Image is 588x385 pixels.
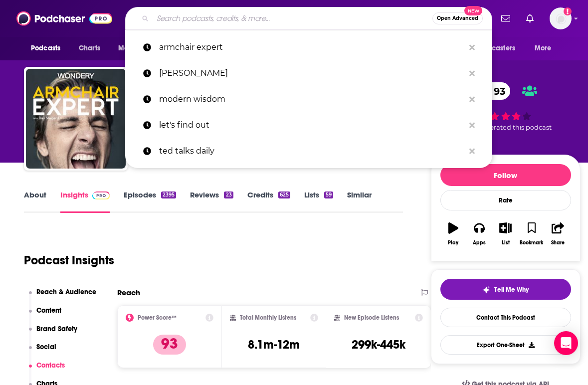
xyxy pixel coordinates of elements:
[482,286,490,294] img: tell me why sparkle
[344,314,399,321] h2: New Episode Listens
[551,240,565,246] div: Share
[466,216,492,252] button: Apps
[352,337,405,352] h3: 299k-445k
[138,314,177,321] h2: Power Score™
[494,286,529,294] span: Tell Me Why
[31,41,60,55] span: Podcasts
[26,69,126,169] img: Armchair Expert with Dax Shepard
[448,240,458,246] div: Play
[29,288,97,306] button: Reach & Audience
[440,164,571,186] button: Follow
[432,12,483,24] button: Open AdvancedNew
[522,10,538,27] a: Show notifications dropdown
[125,86,492,112] a: modern wisdom
[347,190,372,213] a: Similar
[159,60,464,86] p: jordan peterson
[29,361,65,380] button: Contacts
[125,7,492,30] div: Search podcasts, credits, & more...
[497,10,514,27] a: Show notifications dropdown
[29,343,57,361] button: Social
[124,190,176,213] a: Episodes2395
[125,60,492,86] a: [PERSON_NAME]
[528,39,564,58] button: open menu
[440,279,571,300] button: tell me why sparkleTell Me Why
[431,70,581,144] div: 93 72 peoplerated this podcast
[324,192,333,198] div: 59
[125,138,492,164] a: ted talks daily
[248,337,300,352] h3: 8.1m-12m
[79,41,100,55] span: Charts
[484,82,510,100] span: 93
[29,306,62,325] button: Content
[461,39,530,58] button: open menu
[550,7,572,29] button: Show profile menu
[550,7,572,29] span: Logged in as HughE
[125,112,492,138] a: let's find out
[36,288,96,296] p: Reach & Audience
[224,192,233,198] div: 23
[494,124,552,131] span: rated this podcast
[36,325,77,333] p: Brand Safety
[520,240,543,246] div: Bookmark
[72,39,106,58] a: Charts
[24,190,46,213] a: About
[464,6,482,15] span: New
[440,190,571,210] div: Rate
[159,138,464,164] p: ted talks daily
[502,240,510,246] div: List
[492,216,518,252] button: List
[24,253,114,268] h1: Podcast Insights
[564,7,572,15] svg: Add a profile image
[117,288,140,297] h2: Reach
[92,192,110,199] img: Podchaser Pro
[16,9,112,28] img: Podchaser - Follow, Share and Rate Podcasts
[153,335,186,355] p: 93
[440,308,571,327] a: Contact This Podcast
[60,190,110,213] a: InsightsPodchaser Pro
[554,331,578,355] div: Open Intercom Messenger
[153,10,432,26] input: Search podcasts, credits, & more...
[159,34,464,60] p: armchair expert
[161,192,176,198] div: 2395
[111,39,167,58] button: open menu
[190,190,233,213] a: Reviews23
[36,343,56,351] p: Social
[437,16,478,21] span: Open Advanced
[550,7,572,29] img: User Profile
[36,361,65,370] p: Contacts
[24,39,73,58] button: open menu
[118,41,154,55] span: Monitoring
[247,190,290,213] a: Credits625
[545,216,571,252] button: Share
[473,240,486,246] div: Apps
[29,325,78,343] button: Brand Safety
[278,192,290,198] div: 625
[304,190,333,213] a: Lists59
[125,34,492,60] a: armchair expert
[440,335,571,355] button: Export One-Sheet
[159,86,464,112] p: modern wisdom
[535,41,552,55] span: More
[159,112,464,138] p: let's find out
[240,314,296,321] h2: Total Monthly Listens
[519,216,545,252] button: Bookmark
[36,306,61,315] p: Content
[440,216,466,252] button: Play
